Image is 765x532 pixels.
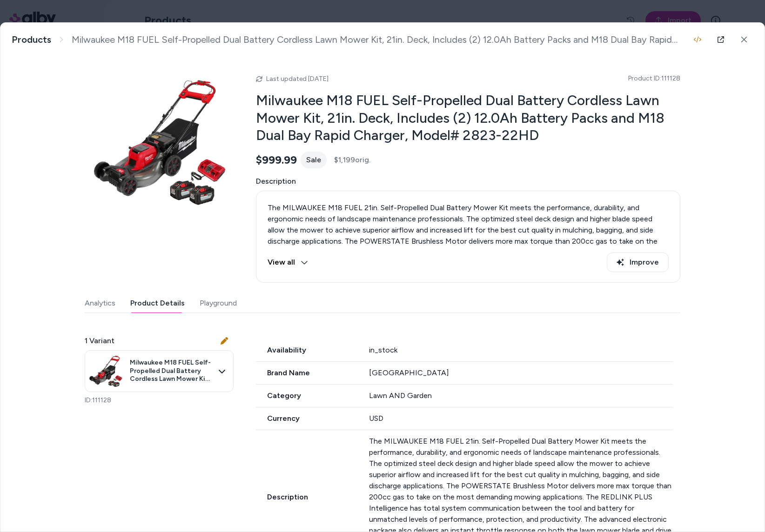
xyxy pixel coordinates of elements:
[607,253,669,272] button: Improve
[256,390,358,401] span: Category
[85,67,234,216] img: 111128.jpg
[85,335,114,346] span: 1 Variant
[130,359,213,383] span: Milwaukee M18 FUEL Self-Propelled Dual Battery Cordless Lawn Mower Kit, 21in. Deck, Includes (2) ...
[266,75,329,83] span: Last updated [DATE]
[369,413,673,424] div: USD
[87,352,124,390] img: 111128.jpg
[256,92,680,144] h2: Milwaukee M18 FUEL Self-Propelled Dual Battery Cordless Lawn Mower Kit, 21in. Deck, Includes (2) ...
[256,176,680,187] span: Description
[256,345,358,356] span: Availability
[256,492,358,503] span: Description
[256,367,358,379] span: Brand Name
[369,367,673,379] div: [GEOGRAPHIC_DATA]
[256,413,358,424] span: Currency
[256,153,297,167] span: $999.99
[369,390,673,401] div: Lawn AND Garden
[628,74,680,83] span: Product ID: 111128
[72,34,685,46] span: Milwaukee M18 FUEL Self-Propelled Dual Battery Cordless Lawn Mower Kit, 21in. Deck, Includes (2) ...
[369,345,673,356] div: in_stock
[85,396,234,405] p: ID: 111128
[12,34,685,46] nav: breadcrumb
[301,152,327,168] div: Sale
[85,294,115,313] button: Analytics
[268,253,308,272] button: View all
[12,34,51,46] a: Products
[268,202,669,292] p: The MILWAUKEE M18 FUEL 21in. Self-Propelled Dual Battery Mower Kit meets the performance, durabil...
[85,350,234,392] button: Milwaukee M18 FUEL Self-Propelled Dual Battery Cordless Lawn Mower Kit, 21in. Deck, Includes (2) ...
[200,294,237,313] button: Playground
[130,294,185,313] button: Product Details
[334,154,370,166] span: $1,199 orig.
